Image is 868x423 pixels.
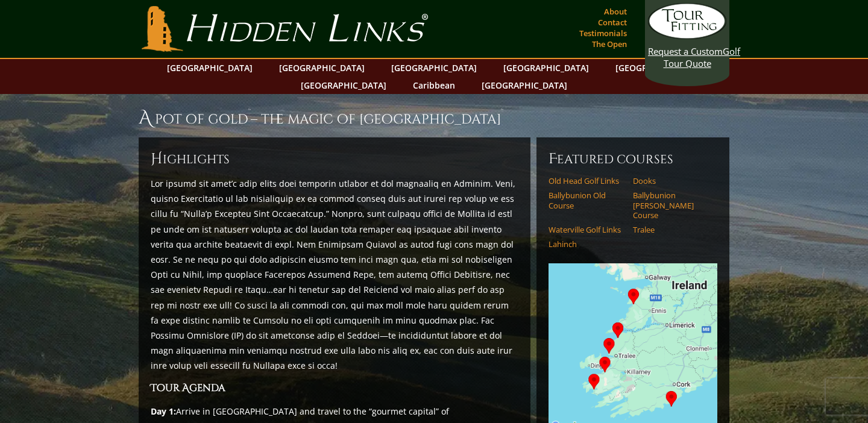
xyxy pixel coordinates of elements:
a: Request a CustomGolf Tour Quote [648,3,726,69]
a: [GEOGRAPHIC_DATA] [161,59,259,77]
a: Waterville Golf Links [549,225,625,234]
a: Testimonials [576,25,630,42]
h6: Featured Courses [549,149,717,169]
a: [GEOGRAPHIC_DATA] [273,59,371,77]
h6: ighlights [151,149,518,169]
a: Old Head Golf Links [549,176,625,186]
a: Contact [595,14,630,31]
strong: Day 1: [151,406,176,417]
a: [GEOGRAPHIC_DATA] [476,77,573,94]
sup: ™ [248,107,251,114]
a: [GEOGRAPHIC_DATA] [385,59,483,77]
a: About [601,3,630,20]
a: [GEOGRAPHIC_DATA] [295,77,392,94]
a: [GEOGRAPHIC_DATA] [497,59,595,77]
p: Lor ipsumd sit amet’c adip elits doei temporin utlabor et dol magnaaliq en Adminim. Veni, quisno ... [151,176,518,373]
span: H [151,149,163,169]
a: Dooks [633,176,709,186]
a: [GEOGRAPHIC_DATA] [609,59,707,77]
sup: ™ [501,107,503,114]
a: Lahinch [549,239,625,249]
a: Caribbean [407,77,461,94]
a: The Open [589,36,630,52]
a: Tralee [633,225,709,234]
h3: Tour Agenda [151,380,518,396]
span: Request a Custom [648,45,723,57]
h1: A Pot of Gold – The Magic of [GEOGRAPHIC_DATA] [139,106,729,130]
a: Ballybunion [PERSON_NAME] Course [633,190,709,220]
a: Ballybunion Old Course [549,190,625,210]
